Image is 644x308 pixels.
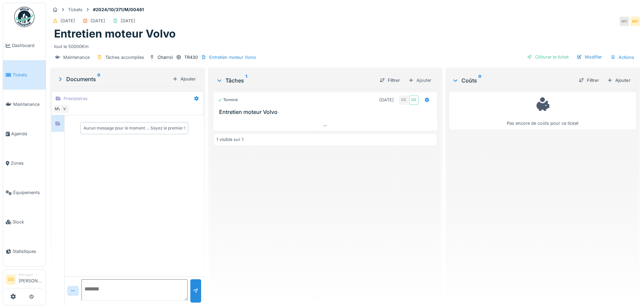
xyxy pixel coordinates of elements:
[218,97,238,103] div: Terminé
[574,52,605,62] div: Modifier
[216,76,374,85] div: Tâches
[19,272,43,287] li: [PERSON_NAME]
[63,54,90,61] div: Maintenance
[399,95,408,105] div: GS
[84,125,185,131] div: Aucun message pour le moment … Soyez le premier !
[54,41,636,50] div: tout le 50000Km
[14,7,34,27] img: Badge_color-CXgf-gQk.svg
[12,42,43,49] span: Dashboard
[452,76,573,85] div: Coûts
[219,109,434,115] h3: Entretien moteur Volvo
[97,75,100,83] sup: 0
[620,17,629,26] div: MV
[405,75,434,85] div: Ajouter
[91,18,105,24] div: [DATE]
[245,76,247,85] sup: 1
[90,6,147,13] strong: #2024/10/371/M/00461
[209,54,256,61] div: Entretien moteur Volvo
[576,76,602,85] div: Filtrer
[3,207,46,237] a: Stock
[184,54,198,61] div: TR430
[13,101,43,108] span: Maintenance
[60,104,69,114] div: V
[170,74,198,84] div: Ajouter
[68,6,82,13] div: Tickets
[11,131,43,137] span: Agenda
[54,27,176,40] h1: Entretien moteur Volvo
[454,95,631,126] div: Pas encore de coûts pour ce ticket
[13,72,43,78] span: Tickets
[607,52,637,62] div: Actions
[11,160,43,166] span: Zones
[524,52,571,62] div: Clôturer le ticket
[630,17,640,26] div: MV
[13,219,43,225] span: Stock
[3,148,46,178] a: Zones
[377,76,403,85] div: Filtrer
[57,75,170,83] div: Documents
[19,272,43,277] div: Manager
[64,95,88,102] div: Prestataires
[6,272,43,288] a: GS Manager[PERSON_NAME]
[53,104,63,114] div: MV
[478,76,481,85] sup: 0
[409,95,419,105] div: GS
[6,275,16,285] li: GS
[3,60,46,90] a: Tickets
[3,237,46,266] a: Statistiques
[158,54,173,61] div: Charroi
[3,178,46,207] a: Équipements
[3,119,46,148] a: Agenda
[13,189,43,196] span: Équipements
[216,136,243,143] div: 1 visible sur 1
[121,18,135,24] div: [DATE]
[61,18,75,24] div: [DATE]
[105,54,144,61] div: Tâches accomplies
[3,31,46,60] a: Dashboard
[3,90,46,119] a: Maintenance
[379,97,394,103] div: [DATE]
[13,248,43,255] span: Statistiques
[604,76,633,85] div: Ajouter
